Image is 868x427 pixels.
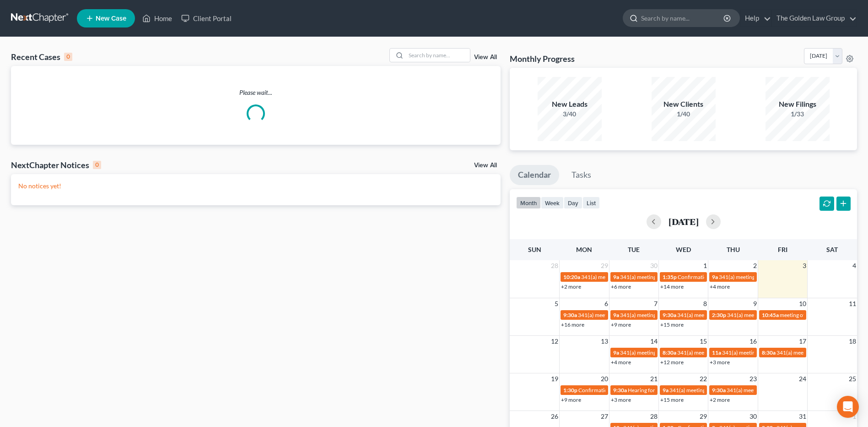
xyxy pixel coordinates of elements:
span: 30 [649,260,658,271]
input: Search by name... [406,49,470,62]
div: New Leads [538,99,602,109]
button: day [564,197,582,209]
div: Open Intercom Messenger [837,396,859,418]
span: 1:35p [663,274,677,280]
a: +9 more [561,396,581,403]
p: Please wait... [11,88,501,97]
div: New Clients [652,99,716,109]
span: 9a [712,274,718,280]
button: week [541,197,564,209]
span: 9:30a [663,312,676,318]
span: 341(a) meeting for [PERSON_NAME] [727,387,815,394]
a: +2 more [710,396,730,403]
a: Home [138,10,177,27]
span: Confirmation hearing for [PERSON_NAME] [578,387,682,394]
div: 3/40 [538,109,602,119]
span: 20 [600,373,609,384]
button: list [582,197,600,209]
span: 31 [798,411,807,422]
span: 15 [699,336,708,347]
span: 8:30a [762,349,776,356]
span: 341(a) meeting for [PERSON_NAME] [620,349,708,356]
h2: [DATE] [669,217,699,226]
span: 341(a) meeting for [PERSON_NAME] [578,312,666,318]
div: Recent Cases [11,51,72,62]
span: 8:30a [663,349,676,356]
span: 341(a) meeting for [PERSON_NAME] [677,312,766,318]
p: No notices yet! [18,181,493,191]
span: 2 [752,260,758,271]
span: 9a [613,349,619,356]
span: 23 [749,373,758,384]
span: 21 [649,373,658,384]
span: 26 [550,411,559,422]
span: 29 [600,260,609,271]
span: 341(a) meeting for [PERSON_NAME] [669,387,758,394]
span: Tue [628,246,640,253]
div: 0 [93,161,101,169]
span: 11a [712,349,721,356]
span: 341(a) meeting for [PERSON_NAME] & [PERSON_NAME] [722,349,859,356]
span: 28 [649,411,658,422]
span: 9:30a [712,387,726,394]
span: 28 [550,260,559,271]
a: +6 more [611,283,631,290]
span: 9:30a [613,387,627,394]
span: 1:30p [563,387,577,394]
span: 4 [852,260,857,271]
span: 30 [749,411,758,422]
div: 1/33 [766,109,830,119]
a: Client Portal [177,10,236,27]
span: Sun [528,246,541,253]
a: +15 more [660,321,684,328]
span: 5 [554,298,559,309]
a: View All [474,162,497,169]
span: 25 [848,373,857,384]
a: Calendar [510,165,559,185]
span: 341(a) meeting for [PERSON_NAME] [620,312,708,318]
span: 11 [848,298,857,309]
a: +2 more [561,283,581,290]
span: 341(a) meeting for [PERSON_NAME] [776,349,865,356]
a: Help [740,10,771,27]
a: +9 more [611,321,631,328]
span: Mon [576,246,592,253]
span: New Case [96,15,126,22]
a: +14 more [660,283,684,290]
a: The Golden Law Group [772,10,857,27]
div: New Filings [766,99,830,109]
span: 12 [550,336,559,347]
a: +12 more [660,359,684,366]
span: 9a [613,312,619,318]
div: 0 [64,53,72,61]
h3: Monthly Progress [510,53,575,64]
span: 341(a) meeting for [PERSON_NAME] [620,274,708,280]
span: 9:30a [563,312,577,318]
span: 2:30p [712,312,726,318]
a: +3 more [611,396,631,403]
span: 10:45a [762,312,779,318]
span: 341(a) meeting for [PERSON_NAME] [581,274,669,280]
span: Fri [778,246,787,253]
span: 8 [702,298,708,309]
span: 9 [752,298,758,309]
a: +15 more [660,396,684,403]
span: 14 [649,336,658,347]
button: month [516,197,541,209]
span: 6 [604,298,609,309]
a: +4 more [611,359,631,366]
a: +3 more [710,359,730,366]
span: 1 [702,260,708,271]
div: NextChapter Notices [11,159,101,170]
span: 3 [802,260,807,271]
span: 27 [600,411,609,422]
span: 13 [600,336,609,347]
a: Tasks [563,165,599,185]
input: Search by name... [641,10,725,27]
span: 24 [798,373,807,384]
span: Wed [676,246,691,253]
span: 10:20a [563,274,580,280]
span: 19 [550,373,559,384]
a: +16 more [561,321,584,328]
span: 9a [613,274,619,280]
